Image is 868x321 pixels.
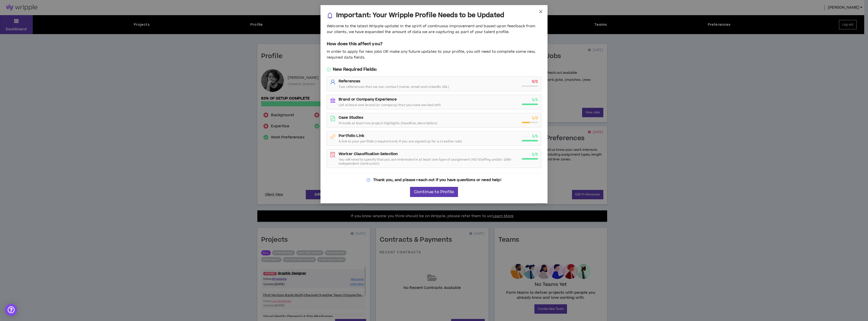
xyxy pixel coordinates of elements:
[339,151,398,157] strong: Worker Classification Selection
[532,152,538,157] strong: 1 / 1
[339,85,449,89] span: Two references that we can contact (name, email and LinkedIn URL)
[339,158,519,166] span: You will need to specify that you are interested in at least one type of assignment (W2-Staffing ...
[330,152,336,158] span: file-search
[336,11,504,19] h3: Important: Your Wripple Profile Needs to be Updated
[330,134,336,139] span: link
[414,190,454,194] span: Continue to Profile
[373,177,501,183] strong: Thank you, and please reach out if you have questions or need help!
[330,116,336,121] span: file-text
[339,121,437,125] span: Provide at least two project highlights (headline, description)
[339,97,397,102] strong: Brand or Company Experience
[327,67,331,71] span: check-circle
[532,133,538,139] strong: 1 / 1
[330,79,336,85] span: user
[327,41,541,47] h5: How does this affect you?
[339,103,441,107] span: List at least one brand (or company) that you have worked with
[339,115,363,120] strong: Case Studies
[532,115,538,120] strong: 1 / 2
[532,79,538,84] strong: 0 / 2
[339,133,364,138] strong: Portfolio Link
[339,139,462,143] span: A link to your portfolio (required only If you are signed up for a creative role)
[327,23,541,35] div: Welcome to the latest Wripple update! In the spirit of continuous improvement and based upon feed...
[327,49,541,60] div: In order to apply for new jobs OR make any future updates to your profile, you will need to compl...
[327,66,541,72] h5: New Required Fields:
[330,97,336,103] span: bank
[339,79,360,84] strong: References
[367,178,370,182] span: question-circle
[5,304,17,316] div: Open Intercom Messenger
[532,97,538,102] strong: 1 / 1
[539,10,543,14] span: close
[410,187,458,197] button: Continue to Profile
[534,5,548,19] button: Close
[327,12,333,19] span: bell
